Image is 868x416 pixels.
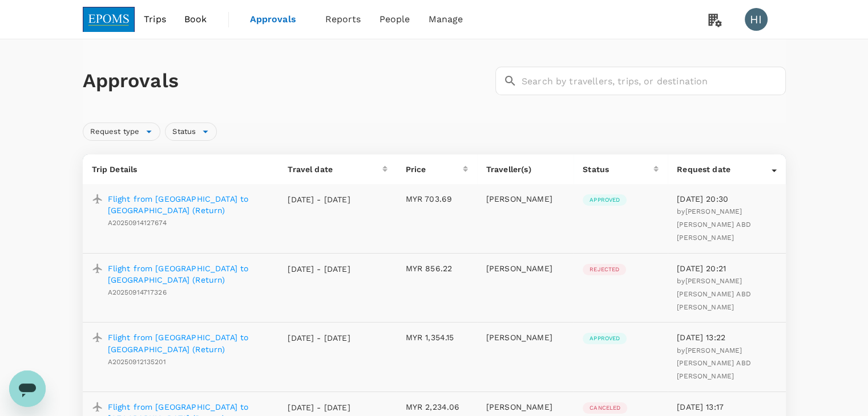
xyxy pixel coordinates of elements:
[108,288,167,296] span: A20250914717326
[677,193,776,205] p: [DATE] 20:30
[583,404,627,412] span: Canceled
[92,164,270,175] p: Trip Details
[677,332,776,343] p: [DATE] 13:22
[108,193,270,216] a: Flight from [GEOGRAPHIC_DATA] to [GEOGRAPHIC_DATA] (Return)
[406,193,468,205] p: MYR 703.69
[83,123,161,141] div: Request type
[583,335,627,342] span: Approved
[677,346,751,381] span: [PERSON_NAME] [PERSON_NAME] ABD [PERSON_NAME]
[165,127,203,137] span: Status
[677,346,751,381] span: by
[428,13,463,26] span: Manage
[583,196,627,204] span: Approved
[677,277,751,311] span: [PERSON_NAME] [PERSON_NAME] ABD [PERSON_NAME]
[406,332,468,343] p: MYR 1,354.15
[486,263,564,274] p: [PERSON_NAME]
[486,193,564,205] p: [PERSON_NAME]
[745,8,768,31] div: HI
[406,263,468,274] p: MYR 856.22
[406,164,463,175] div: Price
[486,401,564,413] p: [PERSON_NAME]
[108,219,167,227] span: A20250914127674
[677,401,776,413] p: [DATE] 13:17
[406,401,468,413] p: MYR 2,234.06
[486,164,564,175] p: Traveller(s)
[83,69,491,93] h1: Approvals
[677,263,776,274] p: [DATE] 20:21
[108,358,166,366] span: A20250912135201
[522,67,786,95] input: Search by travellers, trips, or destination
[583,266,626,274] span: Rejected
[677,207,751,242] span: by
[288,332,350,344] p: [DATE] - [DATE]
[9,370,46,407] iframe: Button to launch messaging window
[380,13,410,26] span: People
[677,277,751,311] span: by
[486,332,564,343] p: [PERSON_NAME]
[677,207,751,242] span: [PERSON_NAME] [PERSON_NAME] ABD [PERSON_NAME]
[165,123,217,141] div: Status
[583,164,653,175] div: Status
[184,13,207,26] span: Book
[325,13,361,26] span: Reports
[288,263,350,275] p: [DATE] - [DATE]
[288,194,350,205] p: [DATE] - [DATE]
[144,13,166,26] span: Trips
[83,7,135,32] img: EPOMS SDN BHD
[250,13,307,26] span: Approvals
[288,402,350,413] p: [DATE] - [DATE]
[108,263,270,286] a: Flight from [GEOGRAPHIC_DATA] to [GEOGRAPHIC_DATA] (Return)
[677,164,771,175] div: Request date
[83,127,147,137] span: Request type
[288,164,382,175] div: Travel date
[108,332,270,354] a: Flight from [GEOGRAPHIC_DATA] to [GEOGRAPHIC_DATA] (Return)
